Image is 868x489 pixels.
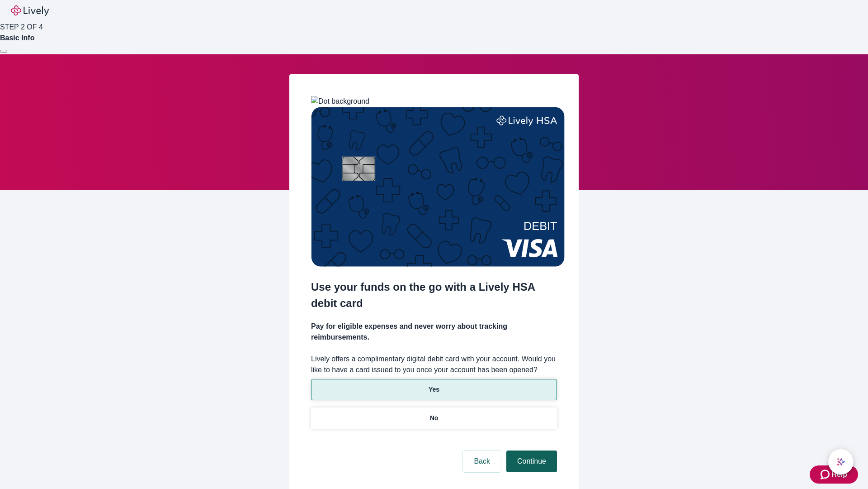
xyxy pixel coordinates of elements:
button: No [311,407,557,429]
svg: Zendesk support icon [821,469,831,480]
img: Lively [11,5,49,16]
button: Zendesk support iconHelp [810,465,858,484]
svg: Lively AI Assistant [836,457,845,466]
button: Back [463,451,501,472]
p: Yes [429,385,439,394]
img: Dot background [311,96,369,107]
h2: Use your funds on the go with a Lively HSA debit card [311,279,557,312]
button: Yes [311,379,557,400]
p: No [430,413,439,423]
label: Lively offers a complimentary digital debit card with your account. Would you like to have a card... [311,354,557,375]
img: Debit card [311,107,565,267]
span: Help [831,469,847,480]
h4: Pay for eligible expenses and never worry about tracking reimbursements. [311,321,557,343]
button: Continue [506,451,557,472]
button: chat [828,449,854,475]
